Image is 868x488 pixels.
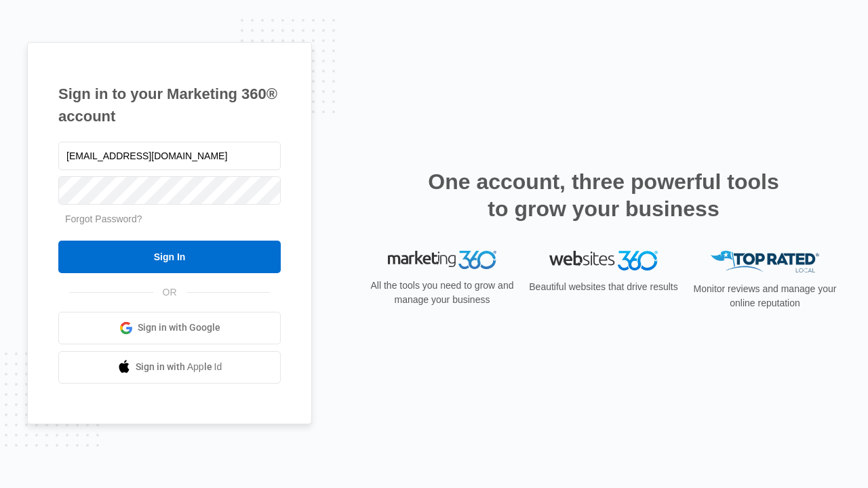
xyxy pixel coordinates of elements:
[136,360,222,374] span: Sign in with Apple Id
[388,251,496,270] img: Marketing 360
[58,83,281,127] h1: Sign in to your Marketing 360® account
[366,279,518,307] p: All the tools you need to grow and manage your business
[711,251,819,273] img: Top Rated Local
[528,280,679,294] p: Beautiful websites that drive results
[424,168,783,222] h2: One account, three powerful tools to grow your business
[58,241,281,273] input: Sign In
[58,312,281,344] a: Sign in with Google
[58,351,281,384] a: Sign in with Apple Id
[689,282,841,310] p: Monitor reviews and manage your online reputation
[58,142,281,170] input: Email
[138,321,220,335] span: Sign in with Google
[549,251,658,270] img: Websites 360
[153,285,186,300] span: OR
[65,213,142,224] a: Forgot Password?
